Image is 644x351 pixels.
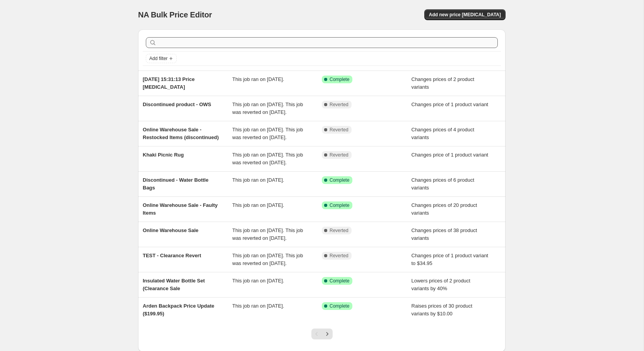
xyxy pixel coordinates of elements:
span: Lowers prices of 2 product variants by 40% [412,278,470,291]
span: Khaki Picnic Rug [143,152,184,158]
span: Reverted [330,127,348,133]
span: Changes prices of 20 product variants [412,202,477,216]
span: Complete [330,202,349,208]
span: [DATE] 15:31:13 Price [MEDICAL_DATA] [143,76,195,90]
span: This job ran on [DATE]. [232,202,284,208]
span: This job ran on [DATE]. [232,177,284,183]
span: Complete [330,303,349,309]
span: Complete [330,278,349,284]
span: Add filter [149,55,167,62]
span: This job ran on [DATE]. This job was reverted on [DATE]. [232,127,303,140]
span: This job ran on [DATE]. This job was reverted on [DATE]. [232,102,303,115]
button: Add new price [MEDICAL_DATA] [424,9,506,20]
button: Next [322,329,333,339]
span: Online Warehouse Sale - Restocked Items (discontinued) [143,127,219,140]
span: This job ran on [DATE]. This job was reverted on [DATE]. [232,152,303,165]
span: Online Warehouse Sale [143,227,198,233]
span: Reverted [330,253,348,259]
span: Raises prices of 30 product variants by $10.00 [412,303,473,317]
span: Changes prices of 6 product variants [412,177,475,191]
nav: Pagination [311,329,333,339]
span: TEST - Clearance Revert [143,253,201,258]
span: Changes prices of 4 product variants [412,127,475,140]
span: This job ran on [DATE]. [232,303,284,309]
span: Arden Backpack Price Update ($199.95) [143,303,214,317]
span: Changes prices of 2 product variants [412,76,475,90]
span: Discontinued product - OWS [143,102,211,107]
span: Online Warehouse Sale - Faulty Items [143,202,218,216]
span: Add new price [MEDICAL_DATA] [429,12,501,18]
span: Reverted [330,102,348,108]
span: Discontinued - Water Bottle Bags [143,177,208,191]
span: Reverted [330,152,348,158]
span: Insulated Water Bottle Set (Clearance Sale [143,278,205,291]
span: This job ran on [DATE]. [232,278,284,284]
span: This job ran on [DATE]. This job was reverted on [DATE]. [232,227,303,241]
span: Complete [330,177,349,183]
span: Reverted [330,227,348,234]
span: This job ran on [DATE]. [232,76,284,82]
span: Changes price of 1 product variant [412,152,489,158]
span: NA Bulk Price Editor [138,10,212,19]
button: Add filter [146,54,177,63]
span: Changes price of 1 product variant to $34.95 [412,253,489,266]
span: This job ran on [DATE]. This job was reverted on [DATE]. [232,253,303,266]
span: Changes price of 1 product variant [412,102,489,107]
span: Complete [330,76,349,83]
span: Changes prices of 38 product variants [412,227,477,241]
